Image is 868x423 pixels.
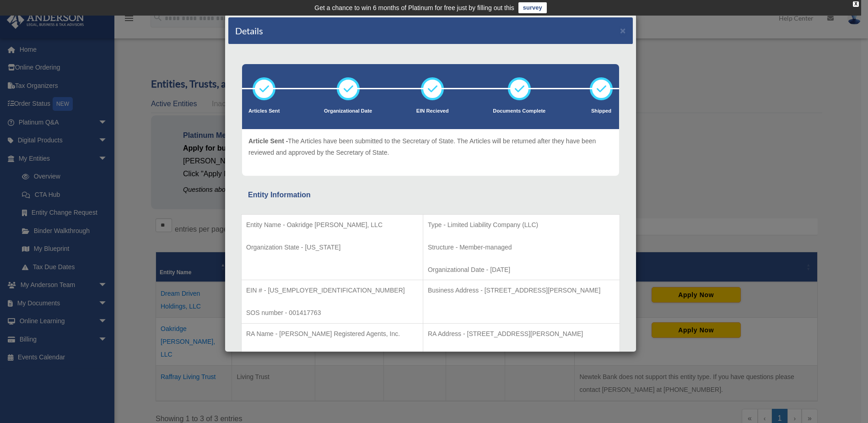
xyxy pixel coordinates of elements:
[853,1,859,7] div: close
[248,107,280,116] p: Articles Sent
[248,137,288,145] span: Article Sent -
[314,2,514,13] div: Get a chance to win 6 months of Platinum for free just by filling out this
[590,107,613,116] p: Shipped
[248,189,613,201] div: Entity Information
[246,351,418,362] p: Tax Matter Representative - Disregarded Entity
[324,107,372,116] p: Organizational Date
[246,219,418,231] p: Entity Name - Oakridge [PERSON_NAME], LLC
[428,285,615,296] p: Business Address - [STREET_ADDRESS][PERSON_NAME]
[248,136,613,158] p: The Articles have been submitted to the Secretary of State. The Articles will be returned after t...
[428,242,615,253] p: Structure - Member-managed
[246,328,418,340] p: RA Name - [PERSON_NAME] Registered Agents, Inc.
[235,24,263,37] h4: Details
[428,219,615,231] p: Type - Limited Liability Company (LLC)
[518,2,547,13] a: survey
[416,107,449,116] p: EIN Recieved
[620,26,626,35] button: ×
[428,264,615,276] p: Organizational Date - [DATE]
[428,351,615,362] p: Nominee Info - false
[493,107,545,116] p: Documents Complete
[428,328,615,340] p: RA Address - [STREET_ADDRESS][PERSON_NAME]
[246,285,418,296] p: EIN # - [US_EMPLOYER_IDENTIFICATION_NUMBER]
[246,307,418,319] p: SOS number - 001417763
[246,242,418,253] p: Organization State - [US_STATE]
